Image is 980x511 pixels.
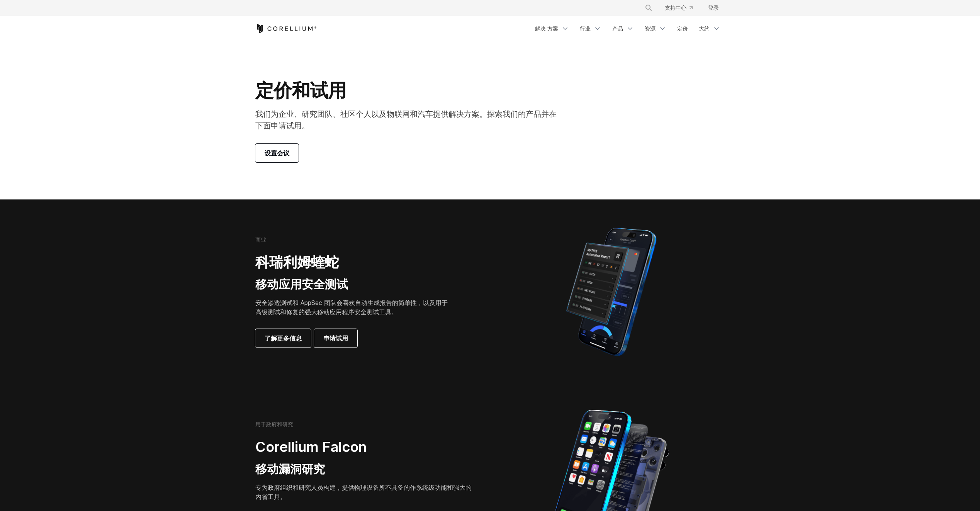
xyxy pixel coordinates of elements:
[255,144,299,162] a: 设置会议
[265,334,302,343] span: 了解更多信息
[255,108,563,131] p: 我们为企业、研究团队、社区个人以及物联网和汽车提供解决方案。探索我们的产品并在下面申请试用。
[255,236,266,243] h6: 商业
[642,1,656,15] button: 搜索
[635,1,725,15] div: 导航菜单
[255,254,453,271] h2: 科瑞利姆蝰蛇
[702,1,725,15] a: 登录
[255,421,293,428] h6: 用于政府和研究
[612,25,623,32] font: 产品
[580,25,591,32] font: 行业
[535,25,558,32] font: 解决 方案
[255,277,453,292] h3: 移动应用安全测试
[699,25,710,32] font: 大约
[553,224,669,359] img: iPhone 上的 Corellium MATRIX 自动报告显示跨安全类别的应用程序漏洞测试结果。
[673,22,693,36] a: 定价
[255,298,453,317] p: 安全渗透测试和 AppSec 团队会喜欢自动生成报告的简单性，以及用于高级测试和修复的强大移动应用程序安全测试工具。
[645,25,656,32] font: 资源
[255,329,311,347] a: 了解更多信息
[255,438,472,456] h2: Corellium Falcon
[255,462,472,477] h3: 移动漏洞研究
[265,148,289,158] span: 设置会议
[255,483,472,501] p: 专为政府组织和研究人员构建，提供物理设备所不具备的作系统级功能和强大的内省工具。
[255,79,563,102] h1: 定价和试用
[323,334,348,343] span: 申请试用
[314,329,357,347] a: 申请试用
[665,4,686,12] font: 支持中心
[255,24,317,33] a: 科瑞利姆主页
[530,22,725,36] div: 导航菜单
